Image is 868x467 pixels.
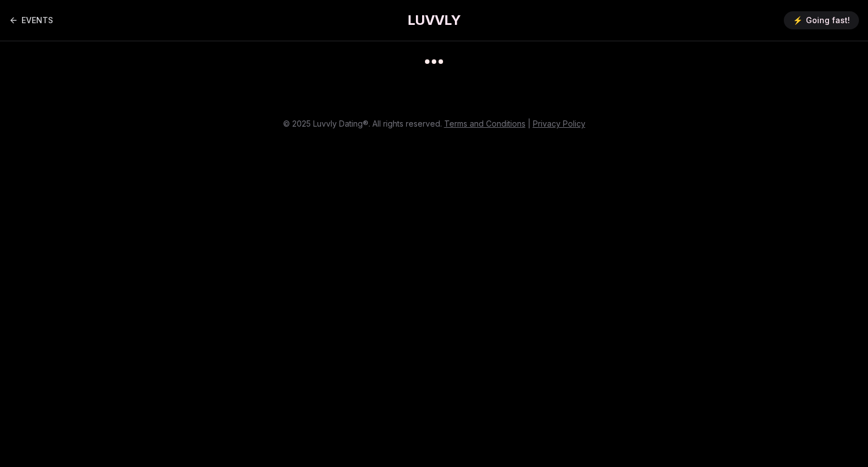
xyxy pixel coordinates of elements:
a: Privacy Policy [533,119,585,128]
span: Going fast! [806,15,850,26]
a: LUVVLY [407,11,461,29]
a: Back to events [9,9,53,32]
a: Terms and Conditions [444,119,526,128]
span: ⚡️ [793,15,802,26]
span: | [528,119,531,128]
